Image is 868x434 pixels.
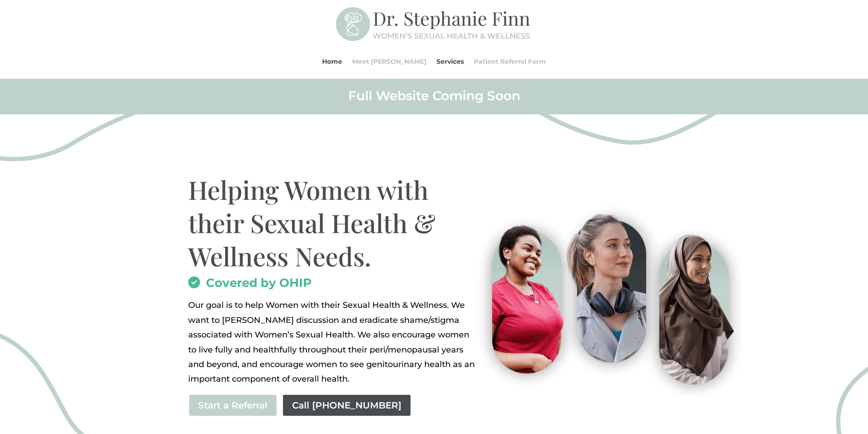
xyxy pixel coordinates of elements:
[188,277,478,293] h2: Covered by OHIP
[188,173,478,277] h1: Helping Women with their Sexual Health & Wellness Needs.
[322,44,342,79] a: Home
[474,44,546,79] a: Patient Referral Form
[188,394,277,417] a: Start a Referral
[188,298,478,386] div: Page 1
[467,201,749,397] img: Visit-Pleasure-MD-Ontario-Women-Sexual-Health-and-Wellness
[188,298,478,386] p: Our goal is to help Women with their Sexual Health & Wellness. We want to [PERSON_NAME] discussio...
[188,87,680,108] h2: Full Website Coming Soon
[437,44,464,79] a: Services
[282,394,411,417] a: Call [PHONE_NUMBER]
[352,44,426,79] a: Meet [PERSON_NAME]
